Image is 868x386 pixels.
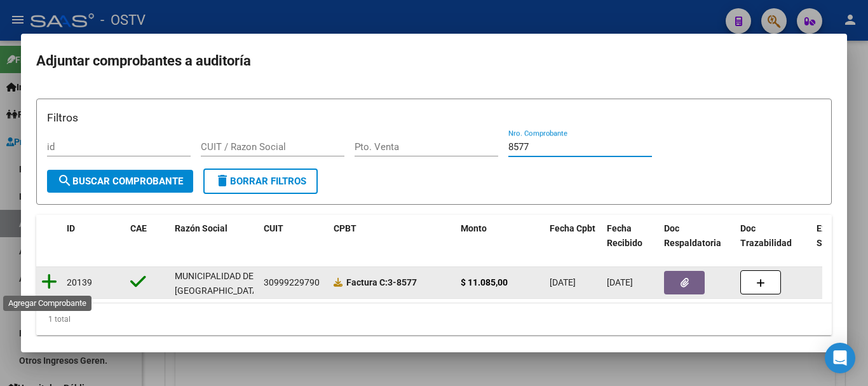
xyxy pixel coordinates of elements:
span: Fecha Cpbt [550,223,595,233]
div: MUNICIPALIDAD DE [GEOGRAPHIC_DATA][PERSON_NAME] [175,269,261,312]
span: 30999229790 [264,277,320,287]
datatable-header-cell: CAE [125,215,170,257]
span: Borrar Filtros [215,176,306,187]
span: Fecha Recibido [607,223,642,248]
strong: $ 11.085,00 [461,277,508,287]
span: Factura C: [346,277,388,287]
datatable-header-cell: Razón Social [170,215,259,257]
span: Monto [461,223,487,233]
span: [DATE] [550,277,576,287]
span: Buscar Comprobante [57,176,183,187]
span: Doc Respaldatoria [664,223,721,248]
span: Razón Social [175,223,227,233]
button: Borrar Filtros [203,169,318,194]
mat-icon: delete [215,173,230,188]
strong: 3-8577 [346,277,417,287]
datatable-header-cell: CPBT [329,215,456,257]
span: Doc Trazabilidad [740,223,792,248]
div: Open Intercom Messenger [825,343,855,373]
div: 1 total [36,303,832,335]
span: ID [67,223,75,233]
button: Buscar Comprobante [47,170,193,193]
datatable-header-cell: Doc Respaldatoria [659,215,735,257]
datatable-header-cell: Fecha Cpbt [545,215,602,257]
datatable-header-cell: Monto [456,215,545,257]
span: CUIT [264,223,283,233]
datatable-header-cell: Doc Trazabilidad [735,215,811,257]
datatable-header-cell: Fecha Recibido [602,215,659,257]
span: CAE [130,223,147,233]
span: 20139 [67,277,92,287]
span: CPBT [334,223,356,233]
datatable-header-cell: CUIT [259,215,329,257]
datatable-header-cell: ID [62,215,125,257]
h2: Adjuntar comprobantes a auditoría [36,49,832,73]
h3: Filtros [47,109,821,126]
span: [DATE] [607,277,633,287]
mat-icon: search [57,173,72,188]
